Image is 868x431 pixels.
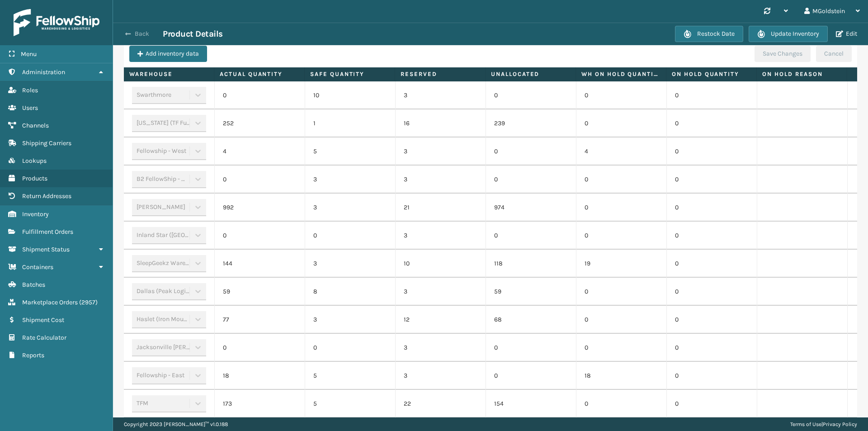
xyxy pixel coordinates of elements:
td: 0 [666,81,757,109]
td: 0 [576,390,666,418]
h3: Product Details [163,28,223,39]
p: 3 [404,231,477,240]
td: 1 [305,109,395,137]
td: 0 [305,222,395,250]
span: Lookups [22,157,47,165]
td: 0 [666,109,757,137]
span: Channels [22,122,49,129]
td: 0 [486,362,576,390]
button: Edit [833,30,860,38]
td: 18 [214,362,305,390]
td: 0 [666,250,757,278]
td: 0 [486,166,576,194]
span: Users [22,104,38,112]
span: Containers [22,263,53,271]
span: Reports [22,351,44,359]
td: 0 [214,222,305,250]
button: Add inventory data [129,46,207,62]
td: 144 [214,250,305,278]
button: Back [121,30,163,38]
label: Safe Quantity [310,70,389,78]
td: 0 [666,362,757,390]
td: 0 [305,334,395,362]
label: On Hold Reason [762,70,841,78]
td: 0 [666,334,757,362]
button: Restock Date [675,26,743,42]
td: 0 [214,81,305,109]
td: 173 [214,390,305,418]
td: 118 [486,250,576,278]
td: 0 [666,222,757,250]
span: Products [22,175,47,182]
td: 252 [214,109,305,137]
label: Actual Quantity [220,70,299,78]
p: 3 [404,147,477,156]
td: 77 [214,306,305,334]
td: 0 [576,166,666,194]
label: Unallocated [491,70,570,78]
a: Privacy Policy [823,421,857,427]
td: 0 [214,334,305,362]
td: 0 [486,81,576,109]
td: 0 [666,278,757,306]
td: 0 [576,306,666,334]
span: Roles [22,86,38,94]
label: WH On hold quantity [581,70,660,78]
td: 974 [486,194,576,222]
td: 0 [666,137,757,166]
td: 5 [305,390,395,418]
p: 3 [404,287,477,296]
button: Save Changes [755,46,811,62]
td: 5 [305,362,395,390]
p: 3 [404,175,477,184]
p: 21 [404,203,477,212]
button: Cancel [816,46,852,62]
td: 0 [666,166,757,194]
td: 0 [486,137,576,166]
td: 0 [666,194,757,222]
p: 12 [404,315,477,324]
td: 0 [666,306,757,334]
p: 3 [404,91,477,100]
td: 239 [486,109,576,137]
p: 10 [404,259,477,268]
td: 3 [305,250,395,278]
td: 10 [305,81,395,109]
p: 22 [404,399,477,408]
td: 3 [305,166,395,194]
div: | [790,417,857,431]
label: On Hold Quantity [672,70,751,78]
p: 3 [404,343,477,352]
span: Shipping Carriers [22,139,71,147]
td: 992 [214,194,305,222]
a: Terms of Use [790,421,821,427]
p: Copyright 2023 [PERSON_NAME]™ v 1.0.188 [124,417,228,431]
td: 19 [576,250,666,278]
td: 68 [486,306,576,334]
span: Fulfillment Orders [22,228,73,236]
td: 59 [486,278,576,306]
img: logo [14,9,99,36]
td: 4 [576,137,666,166]
td: 5 [305,137,395,166]
td: 0 [666,390,757,418]
label: Warehouse [129,70,208,78]
p: 3 [404,371,477,380]
td: 0 [486,222,576,250]
td: 59 [214,278,305,306]
span: Administration [22,68,65,76]
td: 0 [576,222,666,250]
td: 0 [214,166,305,194]
span: ( 2957 ) [79,298,98,306]
button: Update Inventory [749,26,828,42]
span: Shipment Status [22,246,70,253]
span: Batches [22,281,45,289]
td: 3 [305,194,395,222]
span: Shipment Cost [22,316,64,324]
td: 8 [305,278,395,306]
span: Marketplace Orders [22,298,78,306]
td: 0 [576,109,666,137]
span: Inventory [22,210,49,218]
td: 0 [576,334,666,362]
td: 0 [576,278,666,306]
